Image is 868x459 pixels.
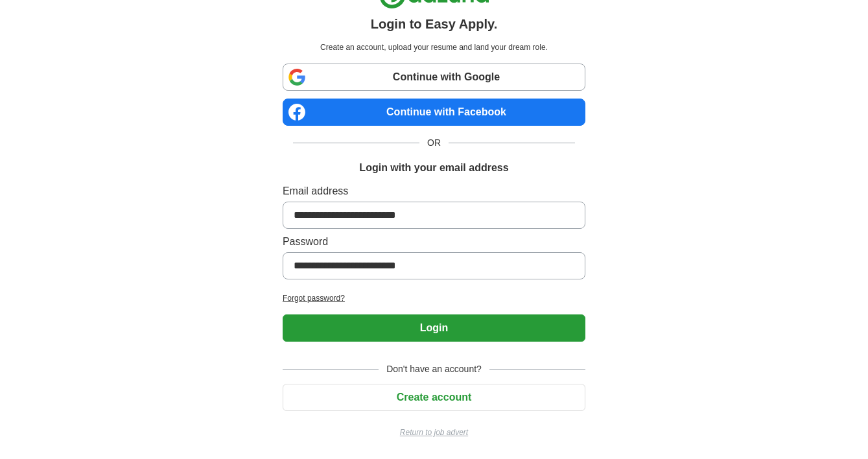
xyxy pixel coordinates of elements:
h1: Login to Easy Apply. [371,14,498,34]
a: Forgot password? [283,292,585,304]
a: Return to job advert [283,427,585,438]
label: Email address [283,183,585,199]
a: Create account [283,392,585,403]
button: Login [283,314,585,342]
a: Continue with Google [283,64,585,91]
label: Password [283,234,585,250]
span: OR [419,136,449,150]
span: Don't have an account? [379,362,489,376]
h1: Login with your email address [359,160,508,176]
p: Create an account, upload your resume and land your dream role. [285,41,583,53]
button: Create account [283,384,585,411]
a: Continue with Facebook [283,99,585,126]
